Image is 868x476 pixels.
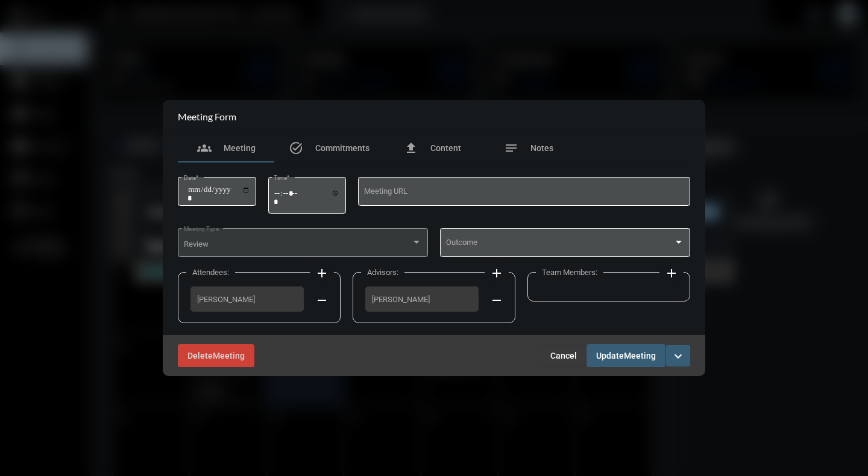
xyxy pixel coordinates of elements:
span: Review [184,240,209,249]
span: [PERSON_NAME] [197,295,297,304]
mat-icon: groups [197,141,212,155]
mat-icon: task_alt [289,141,303,155]
span: Meeting [213,351,245,361]
button: Cancel [541,345,587,366]
mat-icon: add [489,266,504,280]
span: [PERSON_NAME] [372,295,472,304]
mat-icon: expand_more [671,350,685,364]
span: Cancel [550,351,577,360]
mat-icon: remove [489,293,504,308]
mat-icon: add [315,266,329,280]
span: Meeting [624,351,656,361]
span: Meeting [224,143,256,153]
mat-icon: remove [315,293,329,308]
h2: Meeting Form [178,111,236,122]
mat-icon: file_upload [404,141,418,155]
span: Content [430,143,461,153]
button: DeleteMeeting [178,345,254,367]
label: Advisors: [361,268,404,277]
mat-icon: add [664,266,679,280]
label: Attendees: [186,268,235,277]
span: Update [596,351,624,361]
span: Notes [530,143,553,153]
span: Delete [187,351,213,361]
mat-icon: notes [504,141,518,155]
span: Commitments [315,143,370,153]
button: UpdateMeeting [587,345,665,367]
label: Team Members: [536,268,603,277]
